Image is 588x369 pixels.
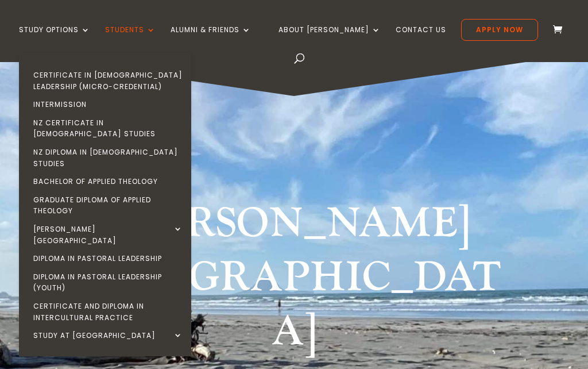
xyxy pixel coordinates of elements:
[22,114,194,143] a: NZ Certificate in [DEMOGRAPHIC_DATA] Studies
[171,26,251,53] a: Alumni & Friends
[79,197,509,364] h1: [PERSON_NAME][GEOGRAPHIC_DATA]
[461,19,538,41] a: Apply Now
[22,191,194,220] a: Graduate Diploma of Applied Theology
[19,26,90,53] a: Study Options
[22,268,194,297] a: Diploma in Pastoral Leadership (Youth)
[22,66,194,95] a: Certificate in [DEMOGRAPHIC_DATA] Leadership (Micro-credential)
[105,26,156,53] a: Students
[22,172,194,191] a: Bachelor of Applied Theology
[22,95,194,114] a: Intermission
[278,26,381,53] a: About [PERSON_NAME]
[22,143,194,172] a: NZ Diploma in [DEMOGRAPHIC_DATA] Studies
[22,249,194,268] a: Diploma in Pastoral Leadership
[396,26,446,53] a: Contact Us
[22,297,194,326] a: Certificate and Diploma in Intercultural Practice
[22,220,194,249] a: [PERSON_NAME][GEOGRAPHIC_DATA]
[22,326,194,345] a: Study at [GEOGRAPHIC_DATA]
